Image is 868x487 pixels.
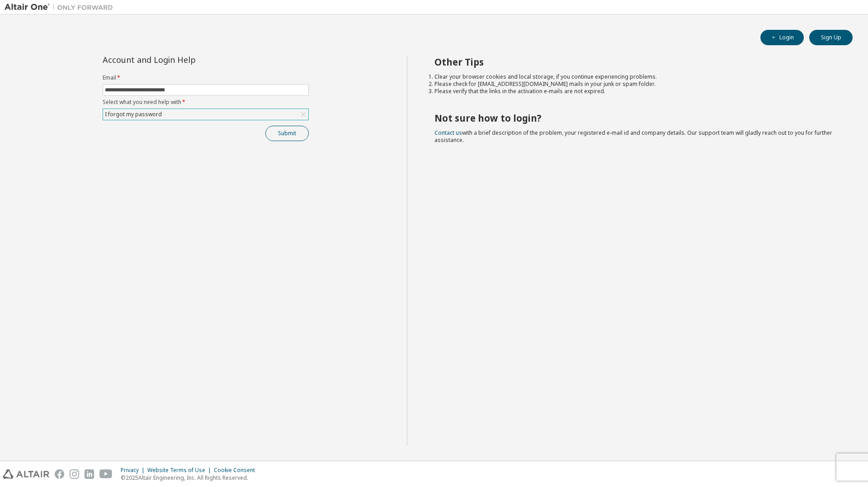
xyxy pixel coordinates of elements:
button: Login [760,30,804,45]
div: Website Terms of Use [147,467,214,474]
img: instagram.svg [70,469,79,479]
span: with a brief description of the problem, your registered e-mail id and company details. Our suppo... [434,129,832,144]
div: I forgot my password [104,109,163,119]
p: © 2025 Altair Engineering, Inc. All Rights Reserved. [121,474,260,482]
a: Contact us [434,129,462,137]
li: Clear your browser cookies and local storage, if you continue experiencing problems. [434,73,837,80]
label: Select what you need help with [103,99,309,106]
button: Sign Up [809,30,853,45]
div: Privacy [121,467,147,474]
li: Please check for [EMAIL_ADDRESS][DOMAIN_NAME] mails in your junk or spam folder. [434,80,837,88]
h2: Not sure how to login? [434,112,837,124]
img: altair_logo.svg [3,469,49,479]
div: I forgot my password [103,109,308,120]
label: Email [103,74,309,81]
h2: Other Tips [434,56,837,68]
button: Submit [265,126,309,141]
img: Altair One [5,3,118,12]
img: youtube.svg [99,469,113,479]
img: linkedin.svg [85,469,94,479]
div: Account and Login Help [103,56,268,63]
li: Please verify that the links in the activation e-mails are not expired. [434,88,837,95]
img: facebook.svg [55,469,64,479]
div: Cookie Consent [214,467,260,474]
